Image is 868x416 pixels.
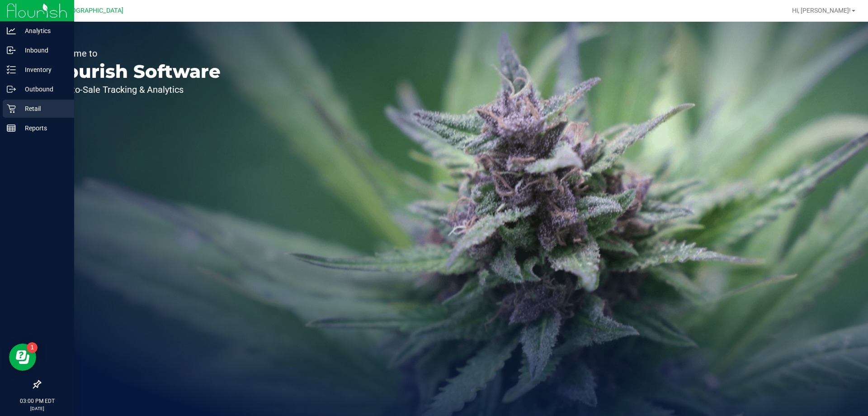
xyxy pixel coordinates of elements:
[16,25,70,36] p: Analytics
[49,49,221,58] p: Welcome to
[7,104,16,113] inline-svg: Retail
[792,7,851,14] span: Hi, [PERSON_NAME]!
[61,7,123,14] span: [GEOGRAPHIC_DATA]
[16,103,70,114] p: Retail
[16,123,70,134] p: Reports
[16,84,70,95] p: Outbound
[16,45,70,56] p: Inbound
[7,26,16,35] inline-svg: Analytics
[4,405,70,412] p: [DATE]
[49,62,221,81] p: Flourish Software
[4,397,70,405] p: 03:00 PM EDT
[49,85,221,94] p: Seed-to-Sale Tracking & Analytics
[9,344,36,371] iframe: Resource center
[7,85,16,94] inline-svg: Outbound
[7,46,16,55] inline-svg: Inbound
[16,64,70,75] p: Inventory
[7,124,16,133] inline-svg: Reports
[7,65,16,74] inline-svg: Inventory
[27,342,38,353] iframe: Resource center unread badge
